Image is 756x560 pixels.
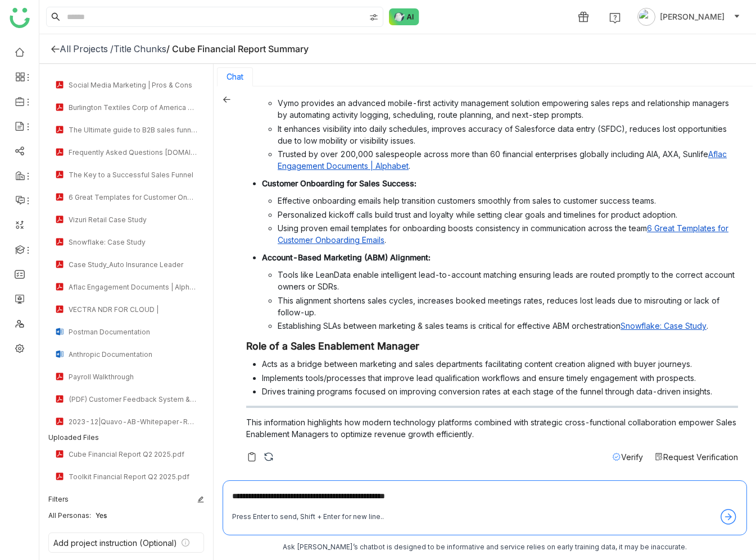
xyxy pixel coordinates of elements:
[55,170,64,179] img: pdf.svg
[69,171,197,179] div: The Key to a Successful Sales Funnel
[55,103,64,112] img: pdf.svg
[69,238,197,246] div: Snowflake: Case Study
[389,8,419,25] img: ask-buddy-normal.svg
[69,395,197,403] div: (PDF) Customer Feedback System & Businesses
[660,11,725,23] span: [PERSON_NAME]
[69,472,197,481] div: Toolkit Financial Report Q2 2025.pdf
[69,148,197,157] div: Frequently Asked Questions [DOMAIN_NAME]
[55,394,64,403] img: pdf.svg
[55,237,64,246] img: pdf.svg
[55,449,64,458] img: pdf.svg
[69,417,197,426] div: 2023-12|Quavo-AB-Whitepaper-Rebranded.pdf
[232,512,384,522] div: Press Enter to send, Shift + Enter for new line..
[262,358,738,370] li: Acts as a bridge between marketing and sales departments facilitating content creation aligned wi...
[69,305,197,314] div: VECTRA NDR FOR CLOUD |
[69,450,197,458] div: Cube Financial Report Q2 2025.pdf
[69,81,197,89] div: Social Media Marketing | Pros & Cons
[278,123,738,146] li: It enhances visibility into daily schedules, improves accuracy of Salesforce data entry (SFDC), r...
[48,494,69,504] div: Filters
[53,538,177,548] div: Add project instruction (Optional)
[609,12,621,24] img: help.svg
[48,433,204,443] div: Uploaded Files
[635,8,743,26] button: [PERSON_NAME]
[69,126,197,134] div: The Ultimate guide to B2B sales funnels
[69,193,197,201] div: 6 Great Templates for Customer Onboarding Emails
[223,542,747,553] div: Ask [PERSON_NAME]’s chatbot is designed to be informative and service relies on early training da...
[55,327,64,336] img: docx.svg
[55,472,64,481] img: pdf.svg
[166,43,309,54] div: / Cube Financial Report Summary
[114,43,166,54] div: Title Chunks
[621,452,643,462] span: Verify
[246,340,738,352] h3: Role of a Sales Enablement Manager
[69,373,197,381] div: Payroll Walkthrough
[278,97,738,121] li: Vymo provides an advanced mobile-first activity management solution empowering sales reps and rel...
[278,295,738,318] li: This alignment shortens sales cycles, increases booked meetings rates, reduces lost leads due to ...
[278,222,738,246] li: Using proven email templates for onboarding boosts consistency in communication across the team .
[246,451,257,462] img: copy-askbuddy.svg
[10,8,30,28] img: logo
[55,350,64,359] img: docx.svg
[55,125,64,134] img: pdf.svg
[69,260,197,269] div: Case Study_Auto Insurance Leader
[278,209,738,221] li: Personalized kickoff calls build trust and loyalty while setting clear goals and timelines for pr...
[55,192,64,201] img: pdf.svg
[96,511,204,520] div: Yes
[55,305,64,314] img: pdf.svg
[48,511,91,520] div: All Personas:
[246,416,738,440] p: This information highlights how modern technology platforms combined with strategic cross-functio...
[69,350,197,359] div: Anthropic Documentation
[262,385,738,397] li: Drives training programs focused on improving conversion rates at each stage of the funnel throug...
[69,103,197,112] div: Burlington Textiles Corp of America Geo
[55,80,64,89] img: pdf.svg
[369,13,378,22] img: search-type.svg
[278,195,738,206] li: Effective onboarding emails help transition customers smoothly from sales to customer success teams.
[69,328,197,336] div: Postman Documentation
[55,215,64,224] img: pdf.svg
[663,452,738,462] span: Request Verification
[69,283,197,291] div: Aflac Engagement Documents | Alphabet
[55,260,64,269] img: pdf.svg
[278,269,738,292] li: Tools like LeanData enable intelligent lead-to-account matching ensuring leads are routed promptl...
[621,321,707,331] a: Snowflake: Case Study
[60,43,114,54] div: All Projects /
[262,178,417,188] strong: Customer Onboarding for Sales Success:
[278,320,738,332] li: Establishing SLAs between marketing & sales teams is critical for effective ABM orchestration .
[262,372,738,384] li: Implements tools/processes that improve lead qualification workflows and ensure timely engagement...
[55,148,64,157] img: pdf.svg
[263,451,274,462] img: regenerate-askbuddy.svg
[55,282,64,291] img: pdf.svg
[69,215,197,224] div: Vizuri Retail Case Study
[278,148,738,172] li: Trusted by over 200,000 salespeople across more than 60 financial enterprises globally including ...
[637,8,655,26] img: avatar
[55,372,64,381] img: pdf.svg
[55,417,64,426] img: pdf.svg
[262,253,431,262] strong: Account-Based Marketing (ABM) Alignment:
[227,72,243,81] button: Chat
